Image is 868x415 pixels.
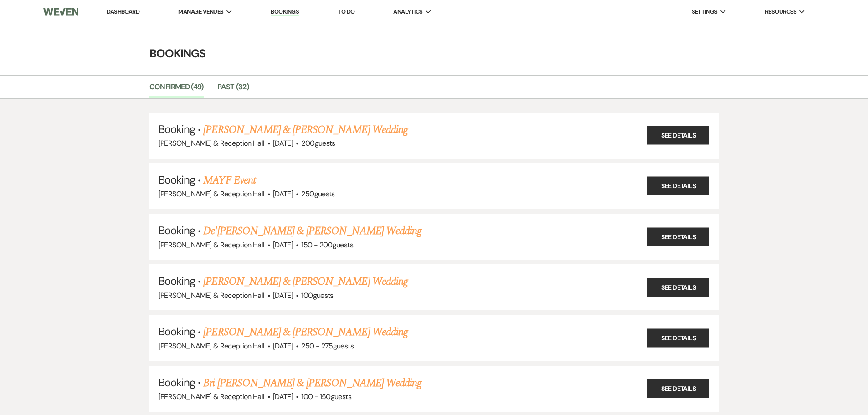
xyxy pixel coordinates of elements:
a: Past (32) [217,81,249,98]
a: Confirmed (49) [149,81,204,98]
span: Booking [159,324,195,338]
span: 200 guests [301,138,335,148]
a: See Details [647,379,709,398]
a: See Details [647,328,709,347]
span: [PERSON_NAME] & Reception Hall [159,291,265,300]
span: 100 - 150 guests [301,392,351,401]
a: Bookings [271,8,299,16]
span: Manage Venues [178,7,223,16]
span: [PERSON_NAME] & Reception Hall [159,138,265,148]
img: Weven Logo [43,2,78,21]
a: [PERSON_NAME] & [PERSON_NAME] Wedding [203,122,407,138]
span: 100 guests [301,291,333,300]
a: Bri [PERSON_NAME] & [PERSON_NAME] Wedding [203,375,421,391]
span: Booking [159,375,195,389]
a: To Do [338,8,354,15]
a: MAYF Event [203,172,255,189]
span: [DATE] [273,189,293,199]
a: De'[PERSON_NAME] & [PERSON_NAME] Wedding [203,223,421,239]
span: [PERSON_NAME] & Reception Hall [159,189,265,199]
span: [DATE] [273,341,293,351]
a: Dashboard [107,8,139,15]
a: [PERSON_NAME] & [PERSON_NAME] Wedding [203,273,407,290]
a: See Details [647,278,709,297]
a: See Details [647,177,709,195]
span: [DATE] [273,138,293,148]
a: [PERSON_NAME] & [PERSON_NAME] Wedding [203,324,407,340]
span: [DATE] [273,291,293,300]
h4: Bookings [106,46,762,61]
span: [DATE] [273,392,293,401]
span: [DATE] [273,240,293,250]
span: 150 - 200 guests [301,240,353,250]
a: See Details [647,227,709,246]
span: Booking [159,122,195,136]
span: Booking [159,173,195,187]
span: 250 - 275 guests [301,341,353,351]
span: Analytics [393,7,422,16]
span: Resources [765,7,796,16]
a: See Details [647,126,709,145]
span: [PERSON_NAME] & Reception Hall [159,392,265,401]
span: 250 guests [301,189,334,199]
span: Settings [692,7,718,16]
span: Booking [159,274,195,288]
span: [PERSON_NAME] & Reception Hall [159,341,265,351]
span: Booking [159,223,195,237]
span: [PERSON_NAME] & Reception Hall [159,240,265,250]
